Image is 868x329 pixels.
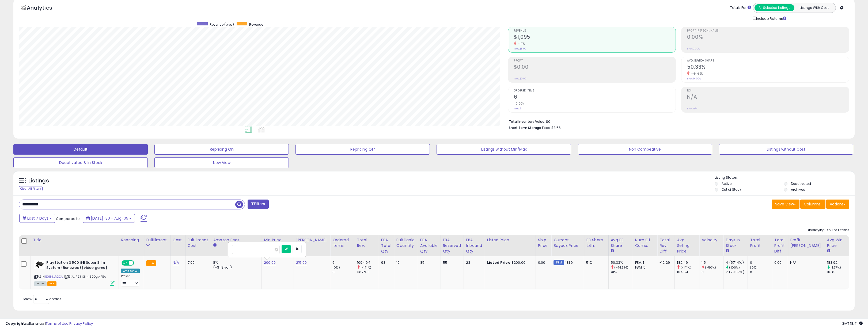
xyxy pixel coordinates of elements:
label: Active [722,181,731,186]
h5: Analytics [27,4,63,13]
span: Revenue (prev) [210,22,234,27]
small: Prev: $0.00 [514,77,526,80]
div: Days In Stock [726,237,745,248]
div: FBA Reserved Qty [443,237,461,254]
span: FBA [47,281,56,286]
div: seller snap | | [5,321,93,326]
small: (100%) [729,265,740,270]
div: Preset: [121,274,140,286]
span: Avg. Buybox Share [687,59,849,62]
small: (-1.11%) [681,265,691,270]
div: BB Share 24h. [586,237,606,248]
div: Total Profit [750,237,770,248]
button: Last 7 Days [19,214,55,223]
img: 41pHW4+W0rL._SL40_.jpg [34,260,45,269]
span: Profit [PERSON_NAME] [687,29,849,32]
small: Prev: 0.00% [687,47,700,50]
span: Show: entries [23,296,61,301]
span: Last 7 Days [27,216,48,221]
label: Deactivated [791,181,811,186]
div: 184.54 [677,270,699,275]
div: Clear All Filters [19,186,43,191]
div: Ordered Items [332,237,352,248]
a: B01HLLRGCU [45,274,63,279]
small: Prev: 6 [514,107,521,110]
div: 181.61 [827,270,849,275]
div: FBA Total Qty [381,237,392,254]
b: Total Inventory Value: [509,119,545,124]
span: [DATE]-30 - Aug-05 [91,216,128,221]
div: N/A [790,260,821,265]
div: Velocity [702,237,721,243]
button: Repricing On [154,144,289,155]
span: Revenue [249,22,263,27]
div: 7.99 [188,260,207,265]
div: $200.00 [487,260,532,265]
li: $0 [509,118,845,124]
span: All listings currently available for purchase on Amazon [34,281,47,286]
div: (+$1.8 var) [213,265,257,270]
h2: 0.00% [687,34,849,41]
div: 3 [702,270,723,275]
div: 182.49 [677,260,699,265]
div: Current Buybox Price [554,237,582,248]
div: 183.92 [827,260,849,265]
div: ASIN: [34,260,115,285]
button: Listings With Cost [794,4,834,11]
span: ON [122,261,129,265]
button: Repricing Off [295,144,430,155]
div: Profit [PERSON_NAME] [790,237,822,248]
div: Cost [173,237,183,243]
small: -44.69% [689,72,703,76]
div: 8% [213,260,257,265]
span: Profit [514,59,676,62]
span: 181.9 [566,260,573,265]
div: Totals For [730,5,751,10]
button: Listings without Min/Max [437,144,571,155]
div: Amazon Fees [213,237,259,243]
div: 55 [443,260,460,265]
b: Short Term Storage Fees: [509,125,551,130]
h5: Listings [28,177,49,185]
div: 2 (28.57%) [726,270,748,275]
small: (-1.11%) [361,265,371,270]
div: 1094.94 [357,260,379,265]
div: Fulfillable Quantity [396,237,416,248]
div: 85 [420,260,437,265]
a: Privacy Policy [69,321,93,326]
div: FBA Available Qty [420,237,438,254]
small: (1.27%) [831,265,841,270]
button: [DATE]-30 - Aug-05 [83,214,135,223]
small: FBA [146,260,156,266]
span: Compared to: [56,216,81,221]
div: Amazon AI [121,269,140,273]
div: Num of Comp. [635,237,655,248]
div: Avg BB Share [611,237,631,248]
div: 50.33% [611,260,633,265]
div: Listed Price [487,237,533,243]
small: Prev: N/A [687,107,698,110]
small: (0%) [750,265,757,270]
button: Deactivated & In Stock [13,157,148,168]
small: Days In Stock. [726,248,729,253]
div: Fulfillment [146,237,168,243]
div: Avg Selling Price [677,237,697,254]
div: Displaying 1 to 1 of 1 items [807,228,849,233]
button: Non Competitive [578,144,712,155]
button: Save View [772,200,799,209]
div: 6 [332,270,354,275]
small: Avg Win Price. [827,248,830,253]
small: 0.00% [514,102,525,106]
small: (0%) [332,265,340,270]
a: 215.00 [296,260,307,265]
div: Min Price [264,237,291,243]
div: 10 [396,260,414,265]
span: OFF [133,261,142,265]
div: Ship Price [538,237,549,248]
div: Avg Win Price [827,237,847,248]
div: Total Rev. [357,237,377,248]
div: Include Returns [749,16,793,21]
a: Terms of Use [46,321,69,326]
button: Listings without Cost [719,144,853,155]
label: Out of Stock [722,187,741,192]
